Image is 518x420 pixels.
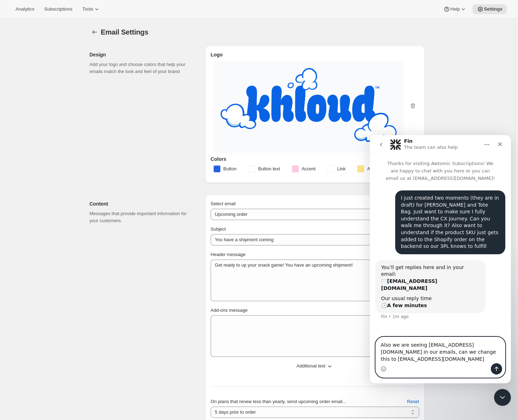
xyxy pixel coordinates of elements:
[90,200,194,207] h2: Content
[90,27,100,37] button: Settings
[90,61,194,75] p: Add your logo and choose colors that help your emails match the look and feel of your brand
[244,163,284,175] button: Button text
[211,260,419,291] textarea: Get ready to up your snack game! You have an upcoming shipment!
[337,165,345,172] span: Link
[484,6,502,12] span: Settings
[353,163,381,175] button: Alert
[211,308,248,313] span: Add-ons message
[44,6,72,12] span: Subscriptions
[211,252,246,257] span: Header message
[211,201,236,206] span: Select email
[223,165,237,172] span: Button
[16,6,34,12] span: Analytics
[370,135,511,383] iframe: Intercom live chat
[288,163,320,175] button: Accent
[472,4,507,14] button: Settings
[302,165,316,172] span: Accent
[439,4,471,14] button: Help
[494,389,511,406] iframe: Intercom live chat
[101,28,149,36] span: Email Settings
[82,6,93,12] span: Tools
[407,398,419,405] span: Reset
[40,4,77,14] button: Subscriptions
[221,68,397,144] img: Khloud_Logomark_OOSS_withClouds_TM_RGB.png
[211,156,419,163] h3: Colors
[211,226,226,232] span: Subject
[258,165,280,172] span: Button text
[211,51,419,58] h3: Logo
[11,4,38,14] button: Analytics
[403,396,423,407] button: Reset
[323,163,350,175] button: Link
[450,6,460,12] span: Help
[206,360,423,372] button: Additional text
[90,210,194,224] p: Messages that provide important information for your customers.
[209,163,241,175] button: Button
[78,4,104,14] button: Tools
[90,51,194,58] h2: Design
[211,399,346,404] span: On plans that renew less than yearly, send upcoming order email...
[367,165,377,172] span: Alert
[296,363,325,370] span: Additional text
